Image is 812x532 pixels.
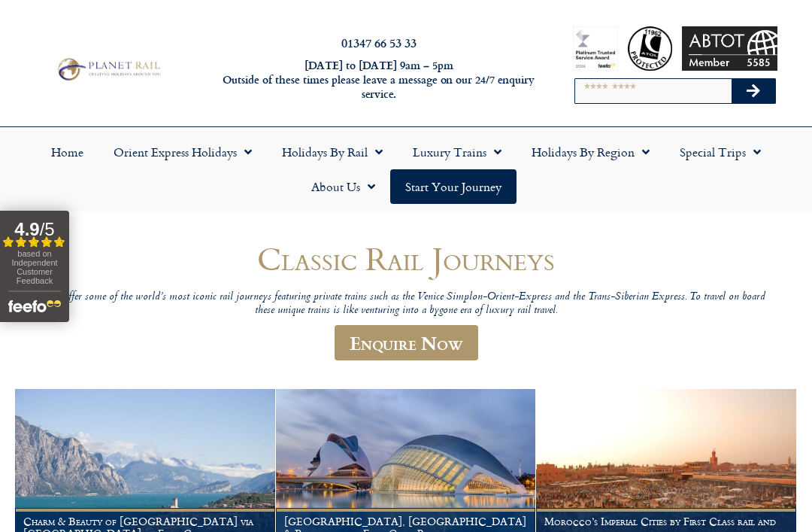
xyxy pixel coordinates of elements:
button: Search [732,79,775,103]
h6: [DATE] to [DATE] 9am – 5pm Outside of these times please leave a message on our 24/7 enquiry serv... [220,59,538,101]
a: Holidays by Region [517,135,665,169]
a: Luxury Trains [398,135,517,169]
a: Start your Journey [390,169,517,204]
a: Enquire Now [335,325,478,360]
h1: Classic Rail Journeys [45,241,767,276]
a: About Us [296,169,390,204]
a: Holidays by Rail [267,135,398,169]
nav: Menu [8,135,804,204]
a: Orient Express Holidays [98,135,267,169]
a: Home [36,135,98,169]
a: 01347 66 53 33 [341,34,417,51]
p: We offer some of the world’s most iconic rail journeys featuring private trains such as the Venic... [45,290,767,318]
img: Planet Rail Train Holidays Logo [53,56,163,83]
a: Special Trips [665,135,776,169]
